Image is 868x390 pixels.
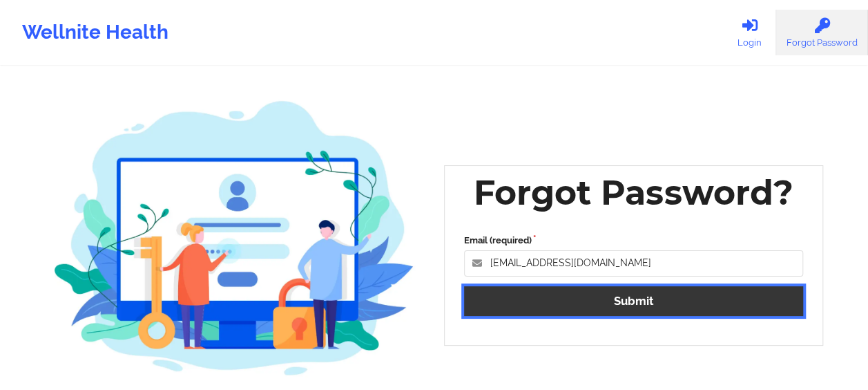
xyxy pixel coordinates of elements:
a: Login [722,10,776,55]
div: Forgot Password? [474,171,793,214]
button: Submit [464,286,804,316]
input: Email address [464,250,804,277]
label: Email (required) [464,234,804,248]
a: Forgot Password [776,10,868,55]
img: wellnite-forgot-password-hero_200.d80a7247.jpg [55,87,415,388]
